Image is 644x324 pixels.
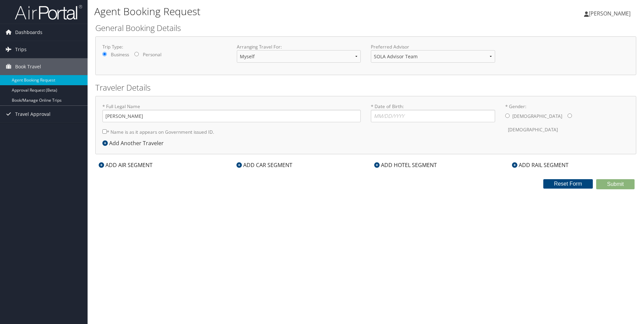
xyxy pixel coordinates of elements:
[102,139,167,147] div: Add Another Traveler
[15,24,42,41] span: Dashboards
[237,43,361,50] label: Arranging Travel For:
[15,58,41,75] span: Book Travel
[102,110,361,122] input: * Full Legal Name
[111,51,129,58] label: Business
[589,10,631,17] span: [PERSON_NAME]
[233,161,296,169] div: ADD CAR SEGMENT
[95,82,636,93] h2: Traveler Details
[102,129,107,134] input: * Name is as it appears on Government issued ID.
[371,43,495,50] label: Preferred Advisor
[15,106,51,123] span: Travel Approval
[102,126,214,138] label: * Name is as it appears on Government issued ID.
[508,123,558,136] label: [DEMOGRAPHIC_DATA]
[102,43,227,50] label: Trip Type:
[94,4,456,19] h1: Agent Booking Request
[596,179,635,189] button: Submit
[371,103,495,122] label: * Date of Birth:
[568,114,572,118] input: * Gender:[DEMOGRAPHIC_DATA][DEMOGRAPHIC_DATA]
[95,161,156,169] div: ADD AIR SEGMENT
[15,4,82,20] img: airportal-logo.png
[512,110,562,123] label: [DEMOGRAPHIC_DATA]
[505,103,630,136] label: * Gender:
[15,41,27,58] span: Trips
[505,114,510,118] input: * Gender:[DEMOGRAPHIC_DATA][DEMOGRAPHIC_DATA]
[509,161,572,169] div: ADD RAIL SEGMENT
[371,110,495,122] input: * Date of Birth:
[543,179,593,189] button: Reset Form
[95,22,636,34] h2: General Booking Details
[102,103,361,122] label: * Full Legal Name
[584,3,637,24] a: [PERSON_NAME]
[371,161,440,169] div: ADD HOTEL SEGMENT
[143,51,161,58] label: Personal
